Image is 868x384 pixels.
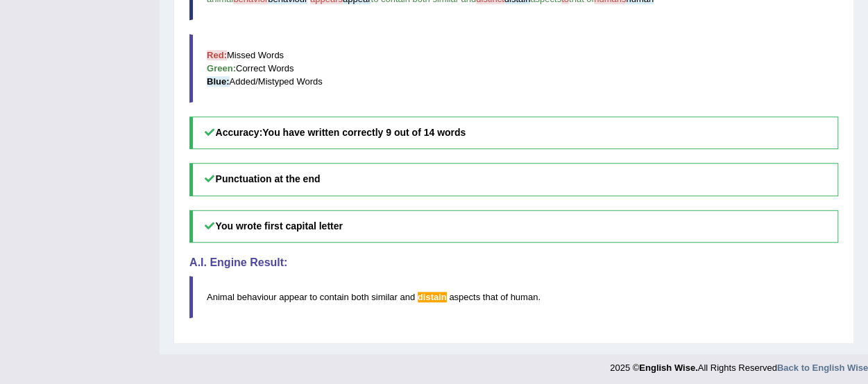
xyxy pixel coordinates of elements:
[351,292,368,302] span: both
[320,292,349,302] span: contain
[207,76,230,87] b: Blue:
[449,292,480,302] span: aspects
[610,354,868,374] div: 2025 © All Rights Reserved
[262,127,466,138] b: You have written correctly 9 out of 14 words
[207,63,236,73] b: Green:
[777,363,868,373] a: Back to English Wise
[309,292,317,302] span: to
[207,50,227,60] b: Red:
[189,116,838,149] h5: Accuracy:
[510,292,538,302] span: human
[371,292,398,302] span: similar
[279,292,307,302] span: appear
[639,363,697,373] strong: English Wise.
[189,256,838,269] h4: A.I. Engine Result:
[189,210,838,243] h5: You wrote first capital letter
[500,292,508,302] span: of
[207,292,235,302] span: Animal
[189,276,838,318] blockquote: .
[483,292,498,302] span: that
[189,163,838,195] h5: Punctuation at the end
[400,292,415,302] span: and
[418,292,447,302] span: Possible spelling mistake found. (did you mean: disdain)
[237,292,276,302] span: behaviour
[189,34,838,103] blockquote: Missed Words Correct Words Added/Mistyped Words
